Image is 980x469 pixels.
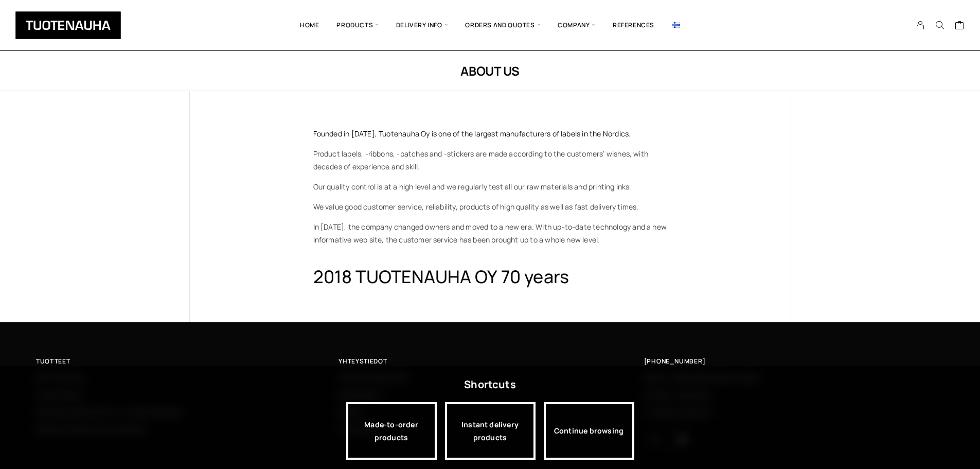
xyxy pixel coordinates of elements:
[644,356,706,367] a: [PHONE_NUMBER]
[338,356,641,367] a: Yhteystiedot
[464,375,516,394] div: Shortcuts
[604,8,663,43] a: References
[456,8,549,43] span: Orders and quotes
[930,21,950,30] button: Search
[328,8,387,43] span: Products
[313,267,667,286] h2: 2018 TUOTENAUHA OY 70 years
[291,8,328,43] a: Home
[313,222,667,245] span: In [DATE], the company changed owners and moved to a new era. With up-to-date technology and a ne...
[313,129,631,138] span: Founded in [DATE], Tuotenauha Oy is one of the largest manufacturers of labels in the Nordics.
[36,356,70,367] span: Tuotteet
[36,356,338,367] a: Tuotteet
[313,182,632,192] span: Our quality control is at a high level and we regularly test all our raw materials and printing i...
[445,402,536,460] a: Instant delivery products
[911,21,931,30] a: My Account
[189,62,791,79] h1: About us
[955,20,965,32] a: Cart
[387,8,456,43] span: Delivery info
[313,149,649,171] span: Product labels, -ribbons, -patches and -stickers are made according to the customers’ wishes, wit...
[544,402,634,460] div: Continue browsing
[313,200,667,213] p: We value good customer service, reliability, products of high quality as well as fast delivery ti...
[549,8,604,43] span: Company
[15,11,121,39] img: Tuotenauha Oy
[346,402,437,460] a: Made-to-order products
[672,22,680,28] img: Suomi
[338,356,387,367] span: Yhteystiedot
